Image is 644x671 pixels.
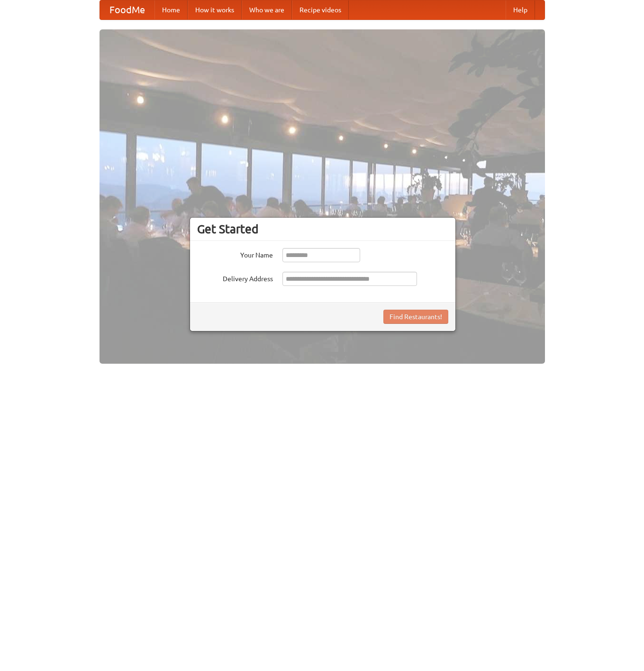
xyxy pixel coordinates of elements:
[197,272,273,284] label: Delivery Address
[242,0,292,19] a: Who we are
[506,0,535,19] a: Help
[188,0,242,19] a: How it works
[197,222,448,236] h3: Get Started
[383,310,448,324] button: Find Restaurants!
[197,248,273,260] label: Your Name
[100,0,154,19] a: FoodMe
[292,0,349,19] a: Recipe videos
[154,0,188,19] a: Home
